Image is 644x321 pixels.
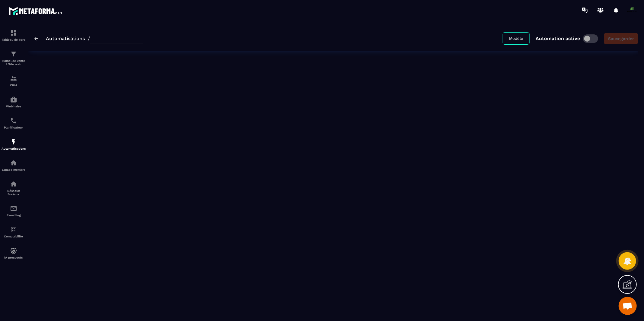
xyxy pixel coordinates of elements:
img: automations [10,159,17,167]
a: Automatisations [46,36,85,41]
img: automations [10,96,17,103]
img: formation [10,50,17,58]
p: E-mailing [2,214,26,217]
img: scheduler [10,117,17,124]
a: Ouvrir le chat [619,297,637,315]
button: Modèle [503,32,530,45]
p: Tunnel de vente / Site web [2,59,26,66]
img: automations [10,138,17,145]
p: Réseaux Sociaux [2,189,26,196]
a: schedulerschedulerPlanificateur [2,113,26,134]
p: Webinaire [2,105,26,108]
img: social-network [10,180,17,188]
p: Espace membre [2,168,26,171]
p: Automatisations [2,147,26,150]
p: IA prospects [2,256,26,259]
p: Planificateur [2,126,26,129]
a: formationformationCRM [2,70,26,91]
a: automationsautomationsWebinaire [2,91,26,113]
img: logo [8,5,63,16]
p: CRM [2,84,26,87]
a: automationsautomationsAutomatisations [2,134,26,155]
span: / [88,36,90,41]
a: accountantaccountantComptabilité [2,221,26,243]
a: social-networksocial-networkRéseaux Sociaux [2,176,26,200]
a: automationsautomationsEspace membre [2,155,26,176]
a: formationformationTunnel de vente / Site web [2,46,26,70]
a: formationformationTableau de bord [2,25,26,46]
img: accountant [10,226,17,233]
p: Tableau de bord [2,38,26,41]
img: automations [10,247,17,254]
img: email [10,205,17,212]
img: arrow [34,37,38,40]
p: Comptabilité [2,235,26,238]
img: formation [10,29,17,37]
img: formation [10,75,17,82]
a: emailemailE-mailing [2,200,26,221]
p: Automation active [536,36,580,41]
